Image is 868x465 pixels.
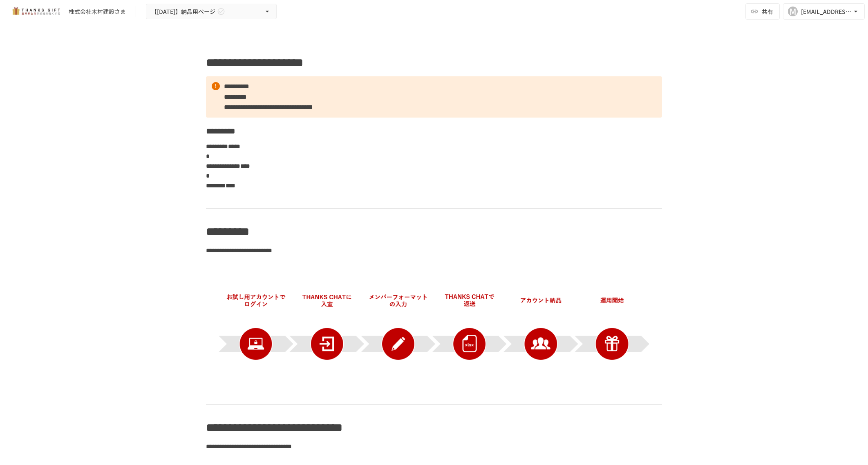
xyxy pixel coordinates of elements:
[762,7,773,16] span: 共有
[745,3,780,20] button: 共有
[788,7,798,16] div: M
[783,3,865,20] button: M[EMAIL_ADDRESS][DOMAIN_NAME]
[146,4,277,20] button: 【[DATE]】納品用ページ
[206,260,662,401] img: C3OHHblBE0okiKYjRMrCXrWUHBDNFaxCAwZGSf69WRF
[151,7,215,17] span: 【[DATE]】納品用ページ
[10,5,62,18] img: mMP1OxWUAhQbsRWCurg7vIHe5HqDpP7qZo7fRoNLXQh
[801,7,852,17] div: [EMAIL_ADDRESS][DOMAIN_NAME]
[69,7,126,16] div: 株式会社木村建設さま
